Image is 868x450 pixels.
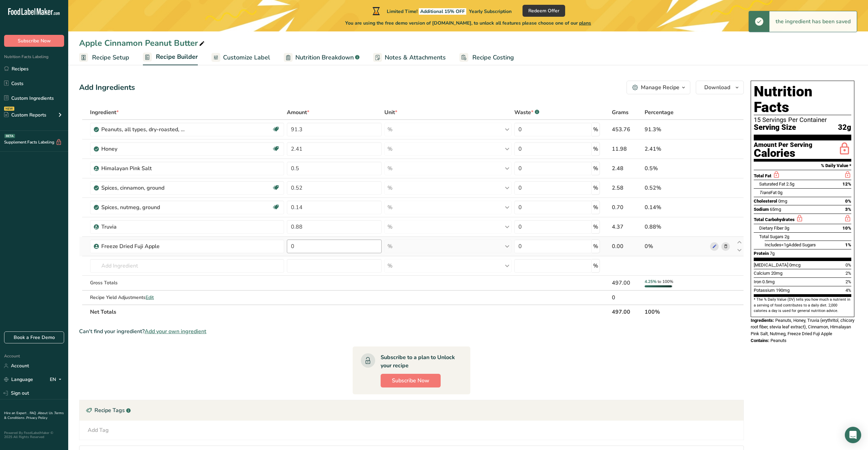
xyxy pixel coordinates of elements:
[845,288,851,293] span: 4%
[90,279,284,286] div: Gross Totals
[4,331,64,343] a: Book a Free Demo
[612,164,642,173] div: 2.48
[579,20,591,26] span: plans
[392,377,429,385] span: Subscribe Now
[612,223,642,231] div: 4.37
[79,50,129,65] a: Recipe Setup
[145,327,206,336] span: Add your own ingredient
[18,37,51,44] span: Subscribe Now
[645,108,674,117] span: Percentage
[79,327,744,336] div: Can't find your ingredient?
[845,242,851,247] span: 1%
[754,207,769,212] span: Sodium
[101,164,187,173] div: Himalayan Pink Salt
[784,226,789,231] span: 3g
[612,145,642,153] div: 11.98
[371,7,512,15] div: Limited Time!
[645,279,657,284] span: 4.25%
[4,373,33,385] a: Language
[845,271,851,276] span: 2%
[754,271,770,276] span: Calcium
[90,259,284,273] input: Add Ingredient
[754,217,795,222] span: Total Carbohydrates
[645,242,707,250] div: 0%
[771,271,782,276] span: 20mg
[146,294,154,301] span: Edit
[838,123,851,132] span: 32g
[90,108,119,117] span: Ingredient
[284,50,359,65] a: Nutrition Breakdown
[786,181,794,187] span: 2.5g
[612,125,642,134] div: 453.76
[4,111,46,119] div: Custom Reports
[101,223,187,231] div: Truvia
[762,279,775,284] span: 0.5mg
[754,199,777,204] span: Cholesterol
[143,49,198,66] a: Recipe Builder
[4,411,64,420] a: Terms & Conditions .
[754,262,788,268] span: [MEDICAL_DATA]
[759,181,785,187] span: Saturated Fat
[385,53,446,62] span: Notes & Attachments
[612,184,642,192] div: 2.58
[612,279,642,287] div: 497.00
[101,125,187,134] div: Peanuts, all types, dry-roasted, without salt
[645,164,707,173] div: 0.5%
[751,338,769,343] span: Contains:
[223,53,270,62] span: Customize Label
[89,304,610,319] th: Net Totals
[845,427,861,443] div: Open Intercom Messenger
[88,426,109,434] div: Add Tag
[4,431,64,439] div: Powered By FoodLabelMaker © 2025 All Rights Reserved
[696,81,744,94] button: Download
[845,279,851,284] span: 2%
[845,207,851,212] span: 3%
[645,203,707,212] div: 0.14%
[4,107,14,111] div: NEW
[759,234,783,239] span: Total Sugars
[769,11,857,32] div: the ingredient has been saved
[842,181,851,187] span: 12%
[754,148,812,158] div: Calories
[759,190,777,195] span: Fat
[784,234,789,239] span: 2g
[419,8,466,15] span: Additional 15% OFF
[754,123,796,132] span: Serving Size
[612,294,642,302] div: 0
[156,52,198,62] span: Recipe Builder
[845,262,851,268] span: 0%
[754,288,775,293] span: Potassium
[612,242,642,250] div: 0.00
[754,251,769,256] span: Protein
[528,7,559,14] span: Redeem Offer
[842,226,851,231] span: 10%
[101,145,187,153] div: Honey
[781,242,789,247] span: <1g
[645,184,707,192] div: 0.52%
[645,125,707,134] div: 91.3%
[38,411,54,415] a: About Us .
[30,411,38,415] a: FAQ .
[612,203,642,212] div: 0.70
[759,190,770,195] i: Trans
[26,415,47,420] a: Privacy Policy
[845,199,851,204] span: 0%
[751,318,774,323] span: Ingredients:
[610,304,643,319] th: 497.00
[770,251,775,256] span: 7g
[645,223,707,231] div: 0.88%
[641,83,679,92] div: Manage Recipe
[101,242,187,250] div: Freeze Dried Fuji Apple
[770,338,786,343] span: Peanuts
[4,35,64,47] button: Subscribe Now
[658,279,673,284] span: to 100%
[514,108,539,117] div: Waste
[776,288,790,293] span: 190mg
[789,262,800,268] span: 0mcg
[770,207,781,212] span: 65mg
[704,83,730,92] span: Download
[523,5,565,17] button: Redeem Offer
[754,279,761,284] span: Iron
[101,184,187,192] div: Spices, cinnamon, ground
[4,411,28,415] a: Hire an Expert .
